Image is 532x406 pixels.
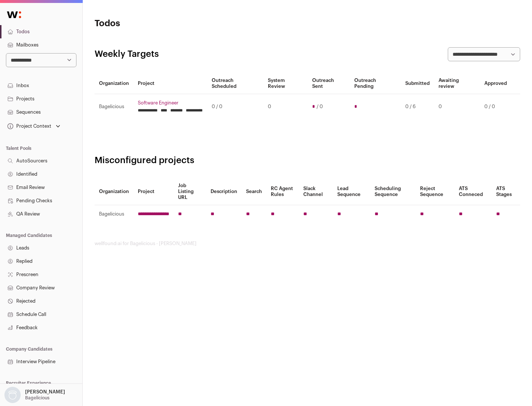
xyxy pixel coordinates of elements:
th: Awaiting review [434,73,480,94]
th: Reject Sequence [416,178,455,205]
img: Wellfound [3,7,25,22]
h2: Misconfigured projects [95,155,520,166]
h2: Weekly Targets [95,48,159,60]
p: Bagelicious [25,395,50,401]
img: nopic.png [4,387,21,403]
td: 0 / 0 [207,94,263,120]
td: 0 / 6 [401,94,434,120]
th: ATS Conneced [454,178,491,205]
th: Slack Channel [299,178,333,205]
th: Scheduling Sequence [370,178,416,205]
footer: wellfound:ai for Bagelicious - [PERSON_NAME] [95,241,520,247]
th: Outreach Sent [308,73,350,94]
th: System Review [263,73,307,94]
button: Open dropdown [6,121,62,131]
th: Submitted [401,73,434,94]
a: Software Engineer [138,100,203,106]
th: Organization [95,178,133,205]
td: Bagelicious [95,205,133,223]
th: Organization [95,73,133,94]
td: Bagelicious [95,94,133,120]
th: RC Agent Rules [266,178,299,205]
th: Lead Sequence [333,178,370,205]
td: 0 / 0 [480,94,511,120]
th: Approved [480,73,511,94]
th: Description [206,178,242,205]
div: Project Context [6,123,51,129]
th: Project [133,178,174,205]
p: [PERSON_NAME] [25,389,65,395]
th: Job Listing URL [174,178,206,205]
td: 0 [434,94,480,120]
button: Open dropdown [3,387,66,403]
th: Outreach Pending [350,73,400,94]
th: Search [242,178,266,205]
th: Outreach Scheduled [207,73,263,94]
h1: Todos [95,18,236,30]
td: 0 [263,94,307,120]
span: / 0 [317,104,323,110]
th: Project [133,73,207,94]
th: ATS Stages [492,178,520,205]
